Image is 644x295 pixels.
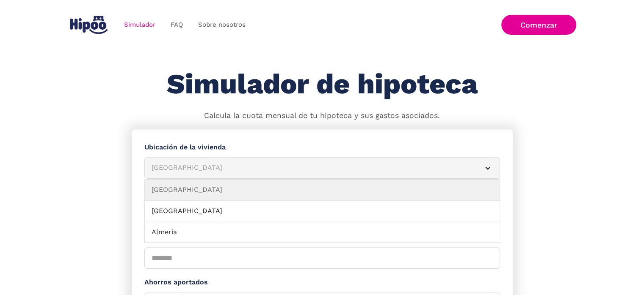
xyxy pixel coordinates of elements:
a: [GEOGRAPHIC_DATA] [145,201,500,222]
label: Ahorros aportados [144,277,500,288]
div: [GEOGRAPHIC_DATA] [152,163,473,173]
a: Simulador [116,17,163,33]
a: Almeria [145,222,500,243]
nav: [GEOGRAPHIC_DATA] [144,179,500,243]
p: Calcula la cuota mensual de tu hipoteca y sus gastos asociados. [204,110,440,121]
a: Comenzar [501,15,576,35]
article: [GEOGRAPHIC_DATA] [144,157,500,179]
label: Ubicación de la vivienda [144,142,500,153]
a: [GEOGRAPHIC_DATA] [145,180,500,201]
a: Sobre nosotros [191,17,253,33]
a: FAQ [163,17,191,33]
h1: Simulador de hipoteca [167,69,478,100]
a: home [68,12,110,37]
